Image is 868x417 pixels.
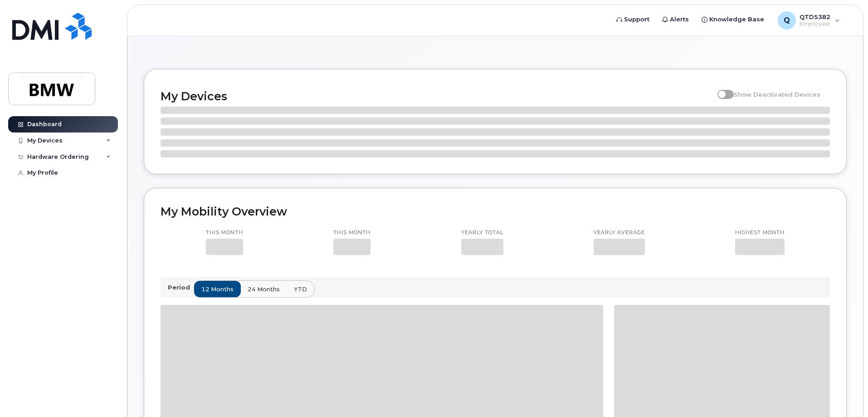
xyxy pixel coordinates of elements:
span: 24 months [248,285,280,294]
span: Show Deactivated Devices [734,91,820,98]
span: YTD [294,285,307,294]
input: Show Deactivated Devices [717,86,725,93]
p: Yearly average [594,229,645,236]
h2: My Mobility Overview [161,205,830,218]
p: Yearly total [461,229,503,236]
p: This month [333,229,371,236]
p: Period [168,283,194,292]
p: This month [206,229,243,236]
h2: My Devices [161,89,713,103]
p: Highest month [735,229,785,236]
